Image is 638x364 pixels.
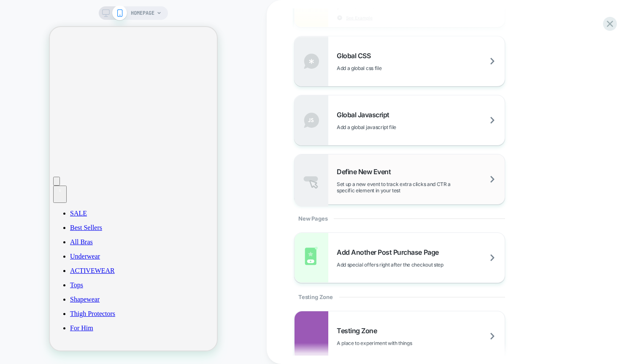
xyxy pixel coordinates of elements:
[20,283,164,291] a: Thigh Protectors
[337,262,486,268] span: Add special offers right after the checkout step
[20,297,164,305] a: For Him
[20,254,164,262] a: Tops
[3,159,17,176] button: Open cart
[20,240,164,248] a: ACTIVEWEAR
[20,226,164,233] a: Underwear
[20,269,164,276] a: Shapewear
[337,65,424,71] span: Add a global css file
[294,283,505,311] div: Testing Zone
[337,111,394,119] span: Global Javascript
[337,248,443,256] span: Add Another Post Purchase Page
[337,181,505,194] span: Set up a new event to track extra clicks and CTR a specific element in your test
[20,211,164,219] a: All Bras
[346,15,373,21] span: See Example
[3,142,164,149] a: Go to account page
[337,326,381,335] span: Testing Zone
[337,167,395,176] span: Define New Event
[337,124,438,130] span: Add a global javascript file
[20,183,164,190] a: SALE
[131,6,154,20] span: HOMEPAGE
[3,150,10,159] button: Open search
[337,51,375,60] span: Global CSS
[20,197,164,205] a: Best Sellers
[337,340,454,346] span: A place to experiment with things
[294,205,505,232] div: New Pages
[7,160,14,167] div: 1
